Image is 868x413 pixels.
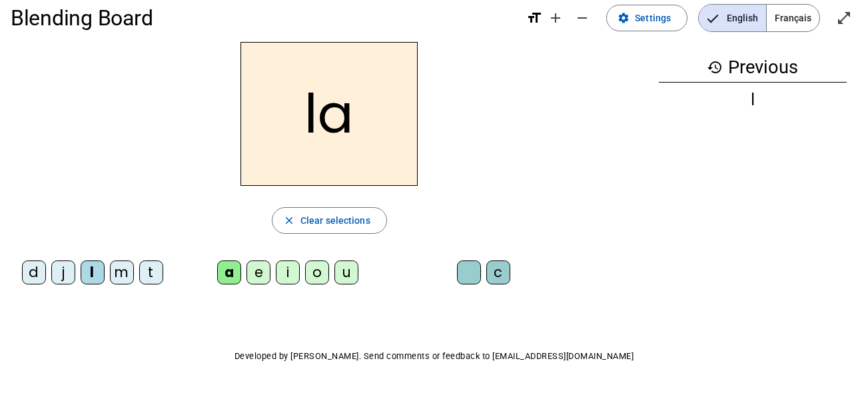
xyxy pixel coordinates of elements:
div: u [334,260,358,284]
button: Decrease font size [569,5,596,31]
div: m [110,260,134,284]
div: e [246,260,270,284]
span: Settings [635,10,671,26]
mat-icon: settings [618,12,630,24]
div: a [217,260,241,284]
mat-icon: open_in_full [836,10,852,26]
span: Clear selections [300,212,370,228]
mat-icon: close [283,214,295,226]
mat-button-toggle-group: Language selection [698,4,820,32]
div: t [139,260,163,284]
div: i [276,260,300,284]
mat-icon: format_size [526,10,542,26]
mat-icon: remove [574,10,590,26]
button: Enter full screen [831,5,857,31]
button: Increase font size [542,5,569,31]
button: Settings [606,5,687,31]
button: Clear selections [272,207,387,234]
div: l [659,92,847,108]
div: l [81,260,105,284]
h2: la [240,42,418,186]
div: c [486,260,510,284]
div: j [51,260,75,284]
div: o [305,260,329,284]
h3: Previous [659,53,847,83]
mat-icon: add [548,10,564,26]
span: Français [767,5,819,31]
p: Developed by [PERSON_NAME]. Send comments or feedback to [EMAIL_ADDRESS][DOMAIN_NAME] [11,348,857,364]
span: English [699,5,766,31]
mat-icon: history [707,59,723,75]
div: d [22,260,46,284]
